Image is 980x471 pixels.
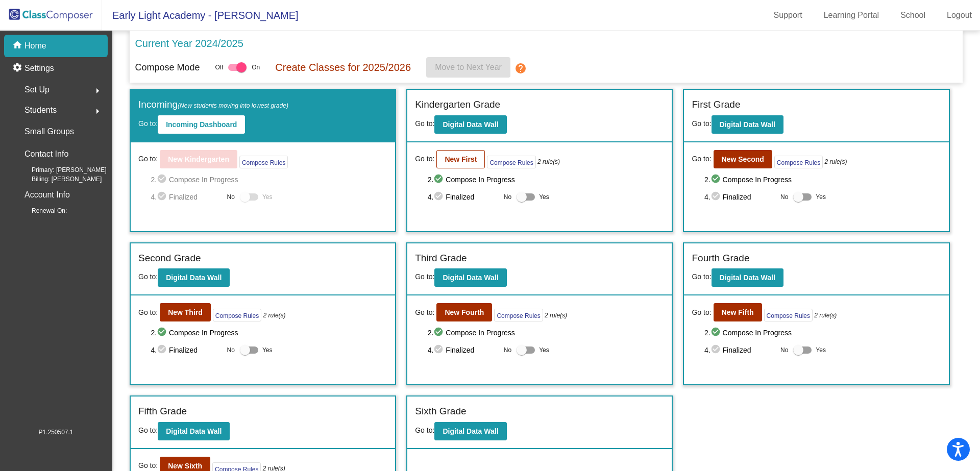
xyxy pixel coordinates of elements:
span: Go to: [692,154,711,164]
span: On [252,63,260,72]
p: Create Classes for 2025/2026 [275,60,411,75]
mat-icon: home [12,40,24,52]
b: New First [445,155,477,163]
span: 2. Compose In Progress [151,173,387,186]
p: Account Info [24,188,70,202]
mat-icon: help [514,62,527,75]
button: Compose Rules [239,156,288,168]
span: Go to: [138,307,158,318]
label: Sixth Grade [415,404,466,419]
button: Compose Rules [764,309,813,321]
label: Third Grade [415,251,467,266]
span: Go to: [138,154,158,164]
label: First Grade [692,97,740,112]
span: Go to: [692,119,711,128]
a: Support [766,7,811,23]
button: Compose Rules [774,156,823,168]
span: No [780,345,788,355]
i: 2 rule(s) [537,157,560,166]
span: Go to: [415,119,434,128]
span: No [504,345,511,355]
mat-icon: check_circle [710,191,723,203]
span: Go to: [415,426,434,434]
mat-icon: check_circle [157,327,169,339]
mat-icon: settings [12,62,24,75]
button: Digital Data Wall [712,115,783,134]
b: Digital Data Wall [443,120,498,129]
span: Go to: [138,426,158,434]
span: Go to: [692,307,711,318]
span: (New students moving into lowest grade) [178,102,288,109]
button: Compose Rules [487,156,535,168]
label: Second Grade [138,251,201,266]
span: 4. Finalized [704,344,775,356]
span: Early Light Academy - [PERSON_NAME] [102,7,299,23]
button: Digital Data Wall [434,268,506,287]
span: Yes [539,344,549,356]
button: New Fifth [714,303,762,321]
span: 4. Finalized [704,191,775,203]
span: No [227,192,235,202]
span: Go to: [138,272,158,281]
button: New Kindergarten [160,150,237,168]
span: Renewal On: [15,206,67,215]
span: Go to: [415,272,434,281]
button: Compose Rules [213,309,261,321]
p: Compose Mode [135,61,200,75]
button: New Second [714,150,772,168]
span: Go to: [415,154,434,164]
i: 2 rule(s) [825,157,847,166]
button: Digital Data Wall [712,268,783,287]
span: Go to: [138,460,158,471]
button: New Third [160,303,211,321]
span: Go to: [692,272,711,281]
i: 2 rule(s) [263,311,286,320]
mat-icon: check_circle [710,327,723,339]
a: School [892,7,934,23]
button: New Fourth [436,303,492,321]
button: Incoming Dashboard [158,115,245,134]
span: 2. Compose In Progress [704,327,941,339]
span: 2. Compose In Progress [151,327,387,339]
mat-icon: check_circle [433,344,446,356]
span: No [780,192,788,202]
span: 4. Finalized [428,191,499,203]
span: No [504,192,511,202]
b: Digital Data Wall [166,427,222,435]
span: Yes [816,191,826,203]
p: Settings [24,62,54,75]
p: Small Groups [24,125,74,139]
span: Move to Next Year [435,63,502,71]
span: 2. Compose In Progress [428,173,665,186]
button: Digital Data Wall [434,422,506,440]
span: Off [215,63,223,72]
b: Digital Data Wall [720,274,775,282]
span: 4. Finalized [428,344,499,356]
mat-icon: check_circle [433,173,446,186]
button: Compose Rules [494,309,543,321]
b: New Fourth [445,308,484,316]
button: Digital Data Wall [434,115,506,134]
button: Digital Data Wall [158,422,230,440]
p: Contact Info [24,147,68,161]
mat-icon: check_circle [157,191,169,203]
b: New Sixth [168,462,202,470]
label: Fourth Grade [692,251,749,266]
span: Yes [539,191,549,203]
label: Incoming [138,97,288,112]
mat-icon: check_circle [710,344,723,356]
mat-icon: check_circle [157,173,169,186]
b: Digital Data Wall [443,427,498,435]
mat-icon: check_circle [433,191,446,203]
b: Digital Data Wall [166,274,222,282]
a: Logout [939,7,980,23]
span: 4. Finalized [151,344,222,356]
span: Yes [262,344,273,356]
span: Set Up [24,83,50,97]
b: Digital Data Wall [443,274,498,282]
mat-icon: arrow_right [91,105,104,117]
span: Yes [816,344,826,356]
a: Learning Portal [816,7,888,23]
span: 2. Compose In Progress [428,327,665,339]
label: Fifth Grade [138,404,187,419]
